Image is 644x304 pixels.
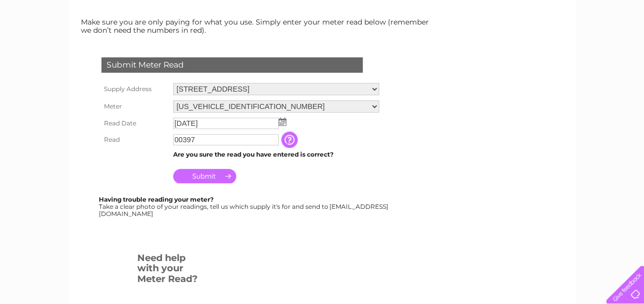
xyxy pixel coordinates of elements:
h3: Need help with your Meter Read? [137,251,200,290]
input: Submit [173,169,236,183]
img: ... [279,118,286,126]
td: Make sure you are only paying for what you use. Simply enter your meter read below (remember we d... [78,15,437,37]
a: Log out [610,44,634,51]
a: Telecoms [518,44,549,51]
th: Meter [99,98,171,115]
a: Energy [489,44,512,51]
b: Having trouble reading your meter? [99,196,214,203]
a: Blog [555,44,570,51]
div: Take a clear photo of your readings, tell us which supply it's for and send to [EMAIL_ADDRESS][DO... [99,196,390,217]
div: Submit Meter Read [101,57,363,73]
a: 0333 014 3131 [451,5,522,18]
div: Clear Business is a trading name of Verastar Limited (registered in [GEOGRAPHIC_DATA] No. 3667643... [80,6,565,50]
th: Supply Address [99,80,171,98]
input: Information [281,132,300,148]
th: Read Date [99,115,171,132]
td: Are you sure the read you have entered is correct? [171,148,382,161]
img: logo.png [23,27,75,58]
a: Water [464,44,483,51]
a: Contact [576,44,601,51]
th: Read [99,132,171,148]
